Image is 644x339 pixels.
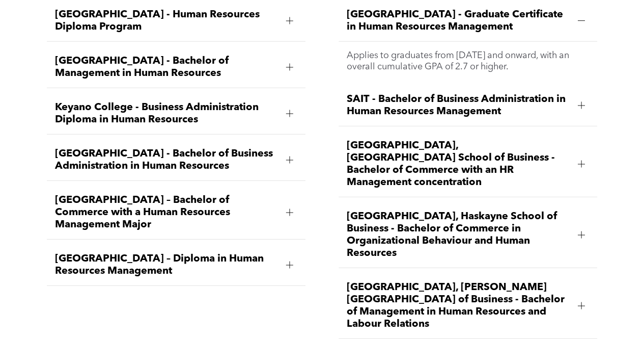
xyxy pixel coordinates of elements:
[55,253,278,277] span: [GEOGRAPHIC_DATA] – Diploma in Human Resources Management
[347,140,570,189] span: [GEOGRAPHIC_DATA], [GEOGRAPHIC_DATA] School of Business - Bachelor of Commerce with an HR Managem...
[55,101,278,126] span: Keyano College - Business Administration Diploma in Human Resources
[347,9,570,33] span: [GEOGRAPHIC_DATA] - Graduate Certificate in Human Resources Management
[347,93,570,118] span: SAIT - Bachelor of Business Administration in Human Resources Management
[55,194,278,231] span: [GEOGRAPHIC_DATA] – Bachelor of Commerce with a Human Resources Management Major
[55,55,278,80] span: [GEOGRAPHIC_DATA] - Bachelor of Management in Human Resources
[347,211,570,259] span: [GEOGRAPHIC_DATA], Haskayne School of Business - Bachelor of Commerce in Organizational Behaviour...
[55,9,278,33] span: [GEOGRAPHIC_DATA] - Human Resources Diploma Program
[55,148,278,172] span: [GEOGRAPHIC_DATA] - Bachelor of Business Administration in Human Resources
[347,50,589,72] p: Applies to graduates from [DATE] and onward, with an overall cumulative GPA of 2.7 or higher.
[347,281,570,330] span: [GEOGRAPHIC_DATA], [PERSON_NAME][GEOGRAPHIC_DATA] of Business - Bachelor of Management in Human R...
